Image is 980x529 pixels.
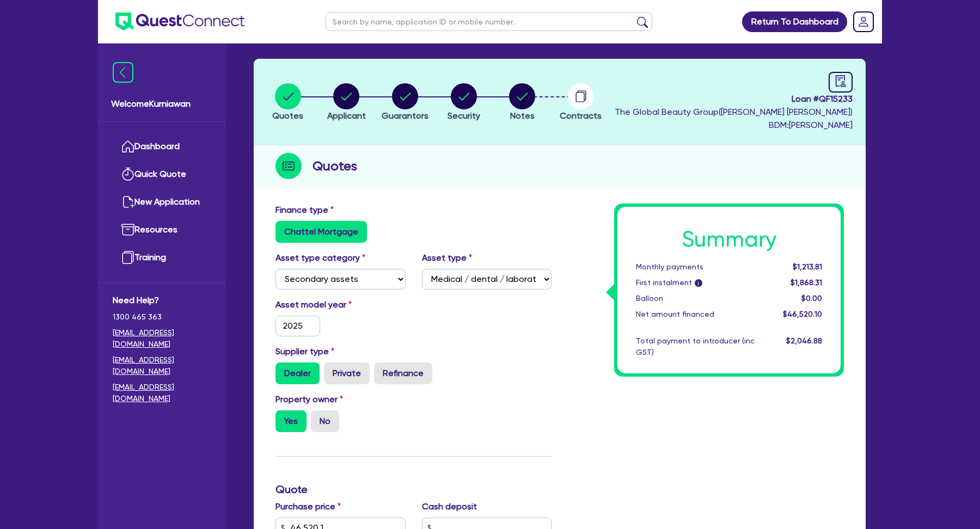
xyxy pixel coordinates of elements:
[636,226,822,253] h1: Summary
[509,83,536,123] button: Notes
[448,110,480,121] span: Security
[382,110,428,121] span: Guarantors
[275,500,341,513] label: Purchase price
[374,362,432,384] label: Refinance
[559,83,602,123] button: Contracts
[113,216,211,244] a: Resources
[311,410,339,432] label: No
[275,221,367,243] label: Chattel Mortgage
[121,195,134,208] img: new-application
[275,204,334,217] label: Finance type
[326,12,652,31] input: Search by name, application ID or mobile number...
[783,310,822,318] span: $46,520.10
[327,110,366,121] span: Applicant
[113,161,211,188] a: Quick Quote
[267,298,414,311] label: Asset model year
[628,335,763,358] div: Total payment to introducer (inc GST)
[275,251,365,264] label: Asset type category
[121,223,134,236] img: resources
[113,382,211,404] a: [EMAIL_ADDRESS][DOMAIN_NAME]
[275,483,552,496] h3: Quote
[628,293,763,304] div: Balloon
[835,75,847,87] span: audit
[615,119,853,132] span: BDM: [PERSON_NAME]
[275,362,320,384] label: Dealer
[510,110,535,121] span: Notes
[447,83,481,123] button: Security
[615,93,853,106] span: Loan # QF15233
[829,72,853,93] a: audit
[791,278,822,287] span: $1,868.31
[313,156,357,176] h2: Quotes
[272,83,304,123] button: Quotes
[115,13,244,30] img: quest-connect-logo-blue
[324,362,370,384] label: Private
[111,97,213,110] span: Welcome Kurniawan
[849,8,878,36] a: Dropdown toggle
[793,262,822,271] span: $1,213.81
[275,153,302,179] img: step-icon
[113,294,211,307] span: Need Help?
[113,133,211,161] a: Dashboard
[327,83,366,123] button: Applicant
[272,110,303,121] span: Quotes
[422,251,472,264] label: Asset type
[742,11,847,32] a: Return To Dashboard
[275,410,307,432] label: Yes
[121,251,134,264] img: training
[113,327,211,350] a: [EMAIL_ADDRESS][DOMAIN_NAME]
[801,294,822,303] span: $0.00
[422,500,477,513] label: Cash deposit
[628,277,763,288] div: First instalment
[121,168,134,181] img: quick-quote
[113,244,211,272] a: Training
[113,62,133,83] img: icon-menu-close
[275,393,343,406] label: Property owner
[560,110,602,121] span: Contracts
[381,83,429,123] button: Guarantors
[113,354,211,377] a: [EMAIL_ADDRESS][DOMAIN_NAME]
[113,311,211,323] span: 1300 465 363
[628,261,763,273] div: Monthly payments
[275,345,334,358] label: Supplier type
[695,279,702,287] span: i
[786,336,822,345] span: $2,046.88
[615,107,853,117] span: The Global Beauty Group ( [PERSON_NAME] [PERSON_NAME] )
[113,188,211,216] a: New Application
[628,309,763,320] div: Net amount financed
